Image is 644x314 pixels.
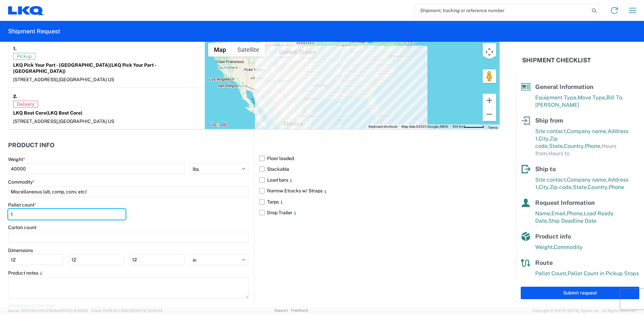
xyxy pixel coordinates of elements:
[452,125,464,128] span: 500 km
[606,94,623,101] span: Bill To,
[535,117,563,124] span: Ship from
[488,126,497,129] a: Terms
[8,247,33,253] label: Dimensions
[573,184,588,190] span: State,
[483,45,496,59] button: Map camera controls
[522,56,591,64] h2: Shipment Checklist
[550,184,573,190] span: Zip code,
[450,124,486,129] button: Map Scale: 500 km per 56 pixels
[8,179,35,185] label: Commodity
[483,43,496,57] button: Toggle fullscreen view
[535,259,553,266] span: Route
[259,196,500,207] label: Tarps
[46,110,83,116] span: (LKQ Best Core)
[483,94,496,107] button: Zoom in
[567,210,584,217] span: Phone,
[535,270,568,277] span: Pallet Count,
[13,101,38,107] span: Delivery
[535,102,579,108] span: [PERSON_NAME]
[539,135,550,142] span: City,
[483,107,496,121] button: Zoom out
[232,43,265,57] button: Show satellite imagery
[13,110,83,116] strong: LKQ Best Core
[8,142,55,149] h2: Product Info
[8,202,36,208] label: Pallet count
[585,143,602,149] span: Phone,
[8,156,25,162] label: Weight
[259,164,500,175] label: Stackable
[535,199,595,206] span: Request Information
[532,308,636,314] span: Copyright © [DATE]-[DATE] Agistix Inc., All Rights Reserved
[13,53,35,60] span: Pickup
[206,120,229,129] a: Open this area in Google Maps (opens a new window)
[535,83,593,90] span: General Information
[13,44,17,53] strong: 1.
[368,124,397,129] button: Keyboard shortcuts
[535,94,578,101] span: Equipment Type,
[401,125,448,128] span: Map data ©2025 Google, INEGI
[8,224,36,230] label: Carton count
[13,77,59,82] span: [STREET_ADDRESS],
[8,27,60,35] h2: Shipment Request
[535,177,567,183] span: Site contact,
[61,309,88,313] span: [DATE] 12:29:29
[13,62,156,74] strong: LKQ Pick Your Part - [GEOGRAPHIC_DATA]
[291,308,308,312] a: Feedback
[578,94,606,101] span: Move Type,
[535,233,571,240] span: Product info
[539,184,550,190] span: City,
[8,254,63,265] input: L
[588,184,609,190] span: Country,
[208,43,232,57] button: Show street map
[535,244,554,250] span: Weight,
[535,165,556,172] span: Ship to
[59,119,114,124] span: [GEOGRAPHIC_DATA] US
[135,309,162,313] span: [DATE] 12:25:34
[535,210,551,217] span: Name,
[483,69,496,83] button: Drag Pegman onto the map to open Street View
[535,128,567,134] span: Site contact,
[567,177,608,183] span: Company name,
[13,119,59,124] span: [STREET_ADDRESS],
[567,128,608,134] span: Company name,
[206,120,229,129] img: Google
[259,153,500,164] label: Floor loaded
[554,244,583,250] span: Commodity
[59,77,114,82] span: [GEOGRAPHIC_DATA] US
[274,308,291,312] a: Support
[69,254,124,265] input: W
[564,143,585,149] span: Country,
[548,150,570,157] span: Hours to
[535,270,639,284] span: Pallet Count in Pickup Stops equals Pallet Count in delivery stops
[91,309,162,313] span: Client: 2025.16.0-1592391
[259,185,500,196] label: Narrow Etracks w/ Straps
[8,270,44,276] label: Product notes
[8,309,88,313] span: Server: 2025.16.0-1ffcc23b9e2
[549,143,564,149] span: State,
[609,184,624,190] span: Phone
[259,175,500,185] label: Load bars
[259,207,500,218] label: Drop Trailer
[13,62,156,74] span: (LKQ Pick Your Part - [GEOGRAPHIC_DATA])
[415,4,589,17] input: Shipment, tracking or reference number
[521,287,639,299] button: Submit request
[13,92,18,101] strong: 2.
[548,218,597,224] span: Ship Deadline Date
[551,210,567,217] span: Email,
[129,254,185,265] input: H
